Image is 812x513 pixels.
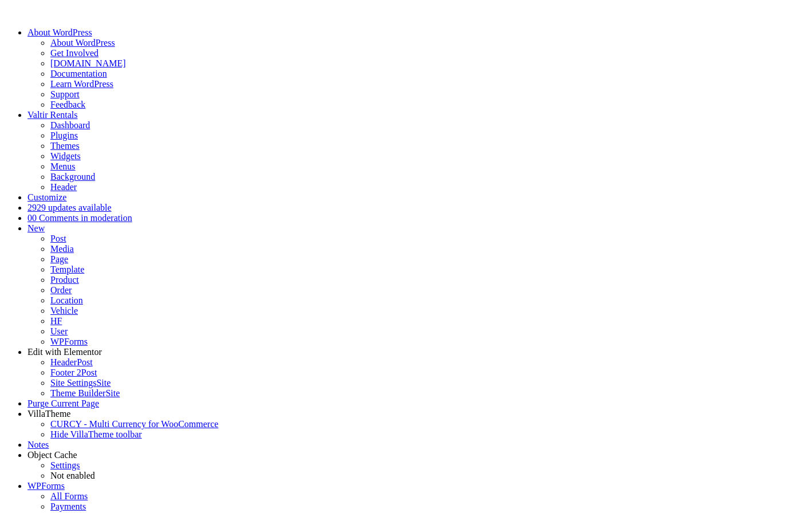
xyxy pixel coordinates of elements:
[96,378,111,388] span: Site
[50,48,98,58] a: Get Involved
[50,131,78,140] a: Plugins
[81,368,97,377] span: Post
[50,254,68,264] a: Page
[27,347,102,357] span: Edit with Elementor
[50,69,107,78] a: Documentation
[50,460,80,470] a: Settings
[50,388,105,398] span: Theme Builder
[50,326,68,336] a: User
[50,38,115,48] a: About WordPress
[27,450,807,460] div: Object Cache
[27,27,92,37] span: About WordPress
[50,285,72,295] a: Order
[27,141,807,192] ul: Valtir Rentals
[50,89,80,99] a: Support
[50,161,76,171] a: Menus
[50,234,66,243] a: Post
[27,481,65,491] a: WPForms
[50,368,97,377] a: Footer 2Post
[27,192,66,202] a: Customize
[50,275,79,285] a: Product
[50,502,86,511] a: Payments
[50,316,62,326] a: HF
[27,120,807,141] ul: Valtir Rentals
[50,357,77,367] span: Header
[50,244,74,254] a: Media
[27,409,807,419] div: VillaTheme
[27,234,807,347] ul: New
[50,388,120,398] a: Theme BuilderSite
[50,172,95,181] a: Background
[50,58,126,68] a: [DOMAIN_NAME]
[50,378,111,388] a: Site SettingsSite
[50,368,81,377] span: Footer 2
[50,337,88,346] a: WPForms
[27,38,807,58] ul: About WordPress
[50,120,90,130] a: Dashboard
[50,151,81,161] a: Widgets
[27,398,99,408] a: Purge Current Page
[50,100,85,109] a: Feedback
[50,295,83,305] a: Location
[27,110,78,120] a: Valtir Rentals
[27,203,37,212] span: 29
[50,306,78,315] a: Vehicle
[50,141,80,151] a: Themes
[50,265,84,274] a: Template
[50,79,113,89] a: Learn WordPress
[27,213,32,223] span: 0
[27,223,45,233] span: New
[50,357,93,367] a: HeaderPost
[77,357,93,367] span: Post
[50,491,88,501] a: All Forms
[27,440,49,449] a: Notes
[50,419,218,429] a: CURCY - Multi Currency for WooCommerce
[50,182,77,192] a: Header
[50,429,142,439] span: Hide VillaTheme toolbar
[32,213,132,223] span: 0 Comments in moderation
[50,471,807,481] div: Status: Not enabled
[50,378,96,388] span: Site Settings
[27,58,807,110] ul: About WordPress
[37,203,112,212] span: 29 updates available
[105,388,120,398] span: Site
